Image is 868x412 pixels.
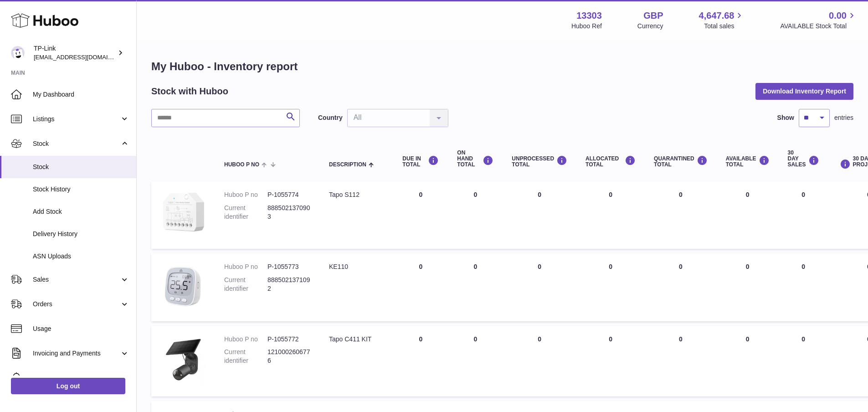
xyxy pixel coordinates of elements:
[224,263,267,271] dt: Huboo P no
[267,276,311,293] dd: 8885021371092
[224,162,259,168] span: Huboo P no
[267,263,311,271] dd: P-1055773
[11,378,125,394] a: Log out
[267,191,311,199] dd: P-1055774
[318,113,343,122] label: Country
[679,263,683,270] span: 0
[834,113,853,122] span: entries
[160,335,206,386] img: product image
[160,191,206,237] img: product image
[393,326,448,397] td: 0
[33,300,120,309] span: Orders
[448,326,503,397] td: 0
[643,10,663,22] strong: GBP
[33,115,120,124] span: Listings
[329,191,384,199] div: Tapo S112
[33,275,120,284] span: Sales
[33,90,129,99] span: My Dashboard
[457,150,493,168] div: ON HAND Total
[717,181,779,249] td: 0
[779,181,828,249] td: 0
[654,155,708,168] div: QUARANTINED Total
[33,374,129,382] span: Cases
[151,59,853,74] h1: My Huboo - Inventory report
[571,22,602,31] div: Huboo Ref
[402,155,439,168] div: DUE IN TOTAL
[448,181,503,249] td: 0
[699,10,734,22] span: 4,647.68
[777,113,794,122] label: Show
[33,252,129,261] span: ASN Uploads
[699,10,745,31] a: 4,647.68 Total sales
[704,22,745,31] span: Total sales
[34,53,134,61] span: [EMAIL_ADDRESS][DOMAIN_NAME]
[33,349,120,358] span: Invoicing and Payments
[224,348,267,365] dt: Current identifier
[33,139,120,148] span: Stock
[586,155,636,168] div: ALLOCATED Total
[717,253,779,321] td: 0
[34,44,116,62] div: TP-Link
[512,155,567,168] div: UNPROCESSED Total
[503,326,576,397] td: 0
[224,335,267,344] dt: Huboo P no
[788,150,819,168] div: 30 DAY SALES
[780,10,857,31] a: 0.00 AVAILABLE Stock Total
[151,85,228,98] h2: Stock with Huboo
[503,181,576,249] td: 0
[679,335,683,343] span: 0
[829,10,847,22] span: 0.00
[726,155,770,168] div: AVAILABLE Total
[11,46,25,60] img: gaby.chen@tp-link.com
[33,163,129,171] span: Stock
[779,253,828,321] td: 0
[33,230,129,238] span: Delivery History
[33,324,129,333] span: Usage
[33,207,129,216] span: Add Stock
[33,185,129,194] span: Stock History
[717,326,779,397] td: 0
[576,326,645,397] td: 0
[637,22,663,31] div: Currency
[779,326,828,397] td: 0
[679,191,683,198] span: 0
[267,204,311,221] dd: 8885021370903
[267,335,311,344] dd: P-1055772
[780,22,857,31] span: AVAILABLE Stock Total
[224,204,267,221] dt: Current identifier
[224,276,267,293] dt: Current identifier
[224,191,267,199] dt: Huboo P no
[755,83,853,99] button: Download Inventory Report
[329,263,384,271] div: KE110
[160,263,206,310] img: product image
[576,10,602,22] strong: 13303
[329,162,366,168] span: Description
[576,181,645,249] td: 0
[267,348,311,365] dd: 1210002606776
[576,253,645,321] td: 0
[448,253,503,321] td: 0
[393,253,448,321] td: 0
[329,335,384,344] div: Tapo C411 KIT
[393,181,448,249] td: 0
[503,253,576,321] td: 0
